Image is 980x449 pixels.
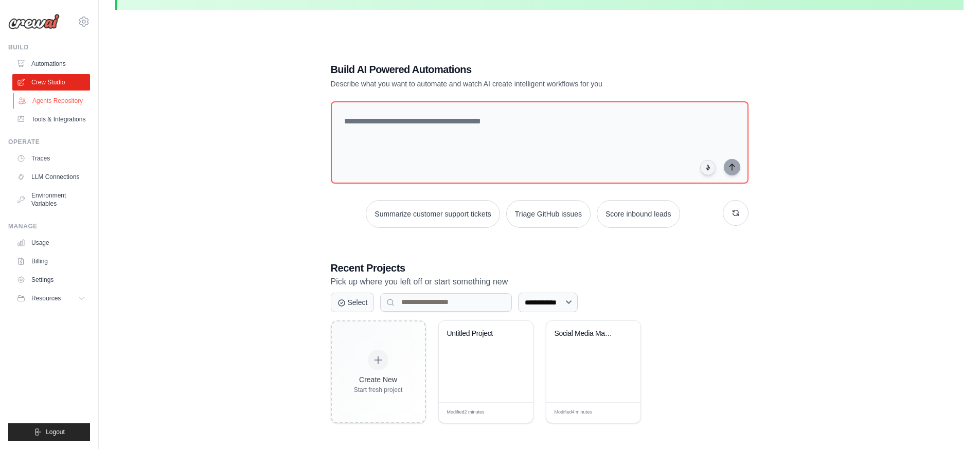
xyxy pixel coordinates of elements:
[46,428,65,436] span: Logout
[8,43,90,51] div: Build
[8,138,90,146] div: Operate
[31,294,61,302] span: Resources
[12,187,90,212] a: Environment Variables
[354,374,403,385] div: Create New
[447,409,485,416] span: Modified 2 minutes
[12,111,90,128] a: Tools & Integrations
[555,409,592,416] span: Modified 4 minutes
[12,56,90,72] a: Automations
[508,409,517,417] span: Edit
[447,329,509,338] div: Untitled Project
[12,74,90,91] a: Crew Studio
[555,329,617,338] div: Social Media Management & Publishing Automation
[700,160,716,175] button: Click to speak your automation idea
[616,409,625,417] span: Edit
[331,62,676,77] h1: Build AI Powered Automations
[331,275,749,289] p: Pick up where you left off or start something new
[12,290,90,307] button: Resources
[8,222,90,230] div: Manage
[331,79,676,89] p: Describe what you want to automate and watch AI create intelligent workflows for you
[506,200,591,228] button: Triage GitHub issues
[331,293,375,312] button: Select
[12,169,90,185] a: LLM Connections
[354,386,403,394] div: Start fresh project
[8,14,60,29] img: Logo
[366,200,500,228] button: Summarize customer support tickets
[12,253,90,270] a: Billing
[12,272,90,288] a: Settings
[597,200,680,228] button: Score inbound leads
[331,261,749,275] h3: Recent Projects
[13,93,91,109] a: Agents Repository
[723,200,749,226] button: Get new suggestions
[12,150,90,167] a: Traces
[8,423,90,441] button: Logout
[12,235,90,251] a: Usage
